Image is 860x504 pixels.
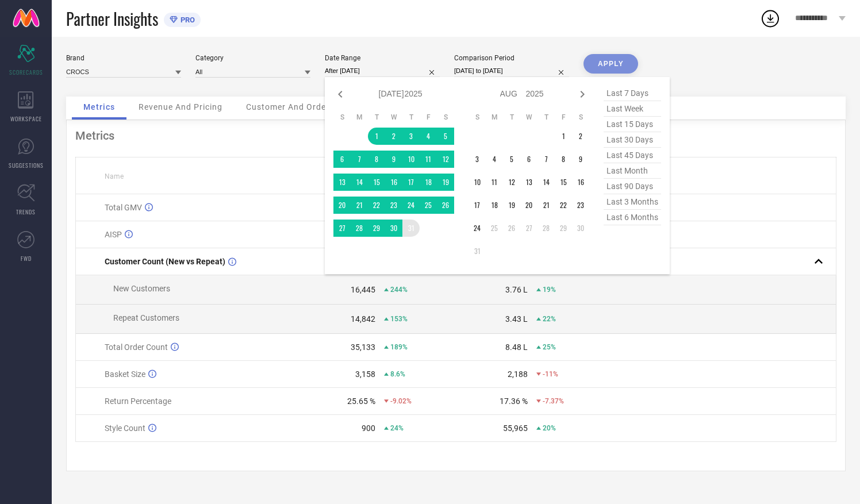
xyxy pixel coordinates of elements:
[503,220,520,237] td: Tue Aug 26 2025
[195,54,310,62] div: Category
[604,163,661,179] span: last month
[486,197,503,214] td: Mon Aug 18 2025
[469,197,486,214] td: Sun Aug 17 2025
[351,197,368,214] td: Mon Jul 21 2025
[66,54,181,62] div: Brand
[420,113,437,122] th: Friday
[437,174,454,191] td: Sat Jul 19 2025
[604,148,661,163] span: last 45 days
[362,424,375,433] div: 900
[543,397,564,405] span: -7.37%
[333,87,347,101] div: Previous month
[21,254,32,263] span: FWD
[420,128,437,145] td: Fri Jul 04 2025
[368,197,385,214] td: Tue Jul 22 2025
[139,102,222,111] span: Revenue And Pricing
[555,220,572,237] td: Fri Aug 29 2025
[385,220,402,237] td: Wed Jul 30 2025
[543,370,558,378] span: -11%
[604,117,661,132] span: last 15 days
[105,370,145,379] span: Basket Size
[520,113,537,122] th: Wednesday
[325,54,440,62] div: Date Range
[537,220,555,237] td: Thu Aug 28 2025
[572,174,589,191] td: Sat Aug 16 2025
[555,197,572,214] td: Fri Aug 22 2025
[402,174,420,191] td: Thu Jul 17 2025
[351,174,368,191] td: Mon Jul 14 2025
[113,284,170,293] span: New Customers
[575,87,589,101] div: Next month
[105,172,124,180] span: Name
[505,314,528,324] div: 3.43 L
[760,8,781,29] div: Open download list
[105,424,145,433] span: Style Count
[333,174,351,191] td: Sun Jul 13 2025
[604,210,661,225] span: last 6 months
[537,113,555,122] th: Thursday
[543,286,556,294] span: 19%
[555,128,572,145] td: Fri Aug 01 2025
[604,101,661,117] span: last week
[543,343,556,351] span: 25%
[503,151,520,168] td: Tue Aug 05 2025
[500,397,528,406] div: 17.36 %
[368,151,385,168] td: Tue Jul 08 2025
[486,174,503,191] td: Mon Aug 11 2025
[555,151,572,168] td: Fri Aug 08 2025
[402,220,420,237] td: Thu Jul 31 2025
[113,313,179,322] span: Repeat Customers
[537,197,555,214] td: Thu Aug 21 2025
[75,129,836,143] div: Metrics
[333,113,351,122] th: Sunday
[385,197,402,214] td: Wed Jul 23 2025
[505,343,528,352] div: 8.48 L
[402,128,420,145] td: Thu Jul 03 2025
[555,174,572,191] td: Fri Aug 15 2025
[390,397,412,405] span: -9.02%
[469,243,486,260] td: Sun Aug 31 2025
[351,343,375,352] div: 35,133
[543,424,556,432] span: 20%
[454,65,569,77] input: Select comparison period
[572,151,589,168] td: Sat Aug 09 2025
[543,315,556,323] span: 22%
[604,179,661,194] span: last 90 days
[178,16,195,24] span: PRO
[105,203,142,212] span: Total GMV
[390,343,408,351] span: 189%
[572,128,589,145] td: Sat Aug 02 2025
[390,315,408,323] span: 153%
[351,285,375,294] div: 16,445
[325,65,440,77] input: Select date range
[402,197,420,214] td: Thu Jul 24 2025
[520,151,537,168] td: Wed Aug 06 2025
[385,151,402,168] td: Wed Jul 09 2025
[437,128,454,145] td: Sat Jul 05 2025
[505,285,528,294] div: 3.76 L
[520,174,537,191] td: Wed Aug 13 2025
[368,174,385,191] td: Tue Jul 15 2025
[454,54,569,62] div: Comparison Period
[537,174,555,191] td: Thu Aug 14 2025
[420,197,437,214] td: Fri Jul 25 2025
[437,197,454,214] td: Sat Jul 26 2025
[105,257,225,266] span: Customer Count (New vs Repeat)
[351,151,368,168] td: Mon Jul 07 2025
[402,113,420,122] th: Thursday
[16,207,36,216] span: TRENDS
[520,220,537,237] td: Wed Aug 27 2025
[469,220,486,237] td: Sun Aug 24 2025
[368,128,385,145] td: Tue Jul 01 2025
[385,128,402,145] td: Wed Jul 02 2025
[105,397,171,406] span: Return Percentage
[390,370,405,378] span: 8.6%
[9,68,43,76] span: SCORECARDS
[469,113,486,122] th: Sunday
[572,113,589,122] th: Saturday
[355,370,375,379] div: 3,158
[10,114,42,123] span: WORKSPACE
[420,151,437,168] td: Fri Jul 11 2025
[246,102,334,111] span: Customer And Orders
[537,151,555,168] td: Thu Aug 07 2025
